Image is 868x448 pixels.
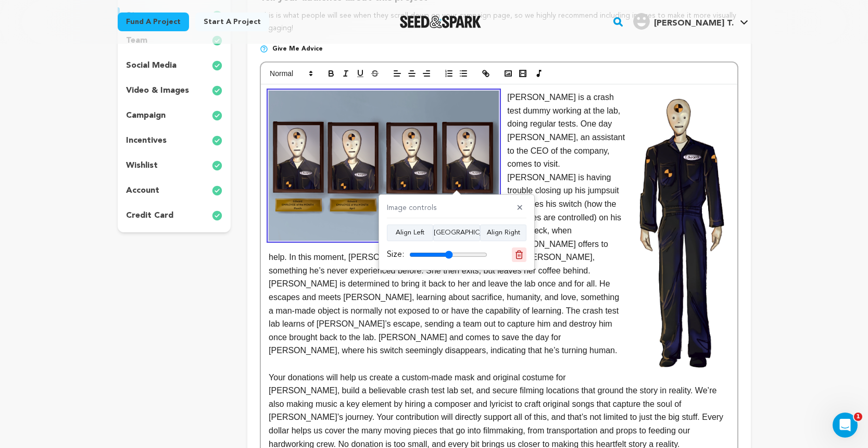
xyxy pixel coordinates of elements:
[126,84,189,97] p: video & images
[126,134,167,147] p: incentives
[118,107,231,124] button: campaign
[212,134,222,147] img: check-circle-full.svg
[269,91,729,357] p: [PERSON_NAME] is a crash test dummy working at the lab, doing regular tests. One day [PERSON_NAME...
[126,209,173,222] p: credit card
[433,225,480,241] button: [GEOGRAPHIC_DATA]
[269,91,499,241] img: 1755670867-Edward_EotM.jpg
[633,13,734,30] div: Klapp T.'s Profile
[212,109,222,122] img: check-circle-full.svg
[212,209,222,222] img: check-circle-full.svg
[118,82,231,99] button: video & images
[118,207,231,224] button: credit card
[272,45,323,53] span: Give me advice
[118,182,231,199] button: account
[480,225,526,241] button: Align Right
[126,59,177,72] p: social media
[126,109,166,122] p: campaign
[118,13,189,31] a: Fund a project
[118,132,231,149] button: incentives
[260,45,268,53] img: help-circle.svg
[833,413,858,438] iframe: Intercom live chat
[854,413,862,421] span: 1
[400,16,482,28] a: Seed&Spark Homepage
[118,57,231,74] button: social media
[631,11,750,33] span: Klapp T.'s Profile
[212,59,222,72] img: check-circle-full.svg
[400,16,482,28] img: Seed&Spark Logo Dark Mode
[195,13,269,31] a: Start a project
[212,84,222,97] img: check-circle-full.svg
[387,248,404,261] label: Size:
[212,184,222,197] img: check-circle-full.svg
[212,159,222,172] img: check-circle-full.svg
[513,203,526,214] button: ✕
[631,11,750,30] a: Klapp T.'s Profile
[118,157,231,174] button: wishlist
[387,203,437,214] h4: Image controls
[126,159,158,172] p: wishlist
[634,91,729,371] img: 1755581125-Edward.jpeg
[126,184,159,197] p: account
[633,13,650,30] img: user.png
[654,19,734,28] span: [PERSON_NAME] T.
[387,225,433,241] button: Align Left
